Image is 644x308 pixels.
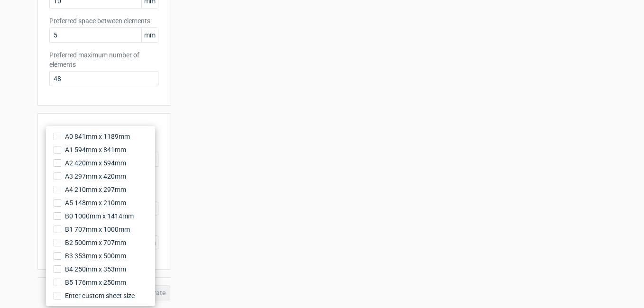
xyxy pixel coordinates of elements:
[65,185,126,194] span: A4 210mm x 297mm
[65,132,130,141] span: A0 841mm x 1189mm
[65,291,135,300] span: Enter custom sheet size
[65,145,126,154] span: A1 594mm x 841mm
[49,16,158,26] label: Preferred space between elements
[49,50,158,69] label: Preferred maximum number of elements
[65,264,126,274] span: B4 250mm x 353mm
[65,278,126,287] span: B5 176mm x 250mm
[65,225,130,234] span: B1 707mm x 1000mm
[65,238,126,247] span: B2 500mm x 707mm
[141,28,158,42] span: mm
[65,172,126,181] span: A3 297mm x 420mm
[65,211,134,221] span: B0 1000mm x 1414mm
[65,158,126,168] span: A2 420mm x 594mm
[49,125,158,136] h2: Sheet size configuration
[65,198,126,208] span: A5 148mm x 210mm
[65,251,126,261] span: B3 353mm x 500mm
